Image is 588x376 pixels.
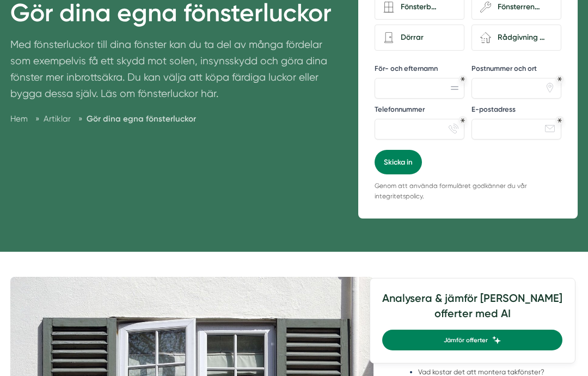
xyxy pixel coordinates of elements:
[558,118,562,123] div: Obligatoriskt
[44,114,73,124] a: Artiklar
[10,112,333,125] nav: Breadcrumb
[471,64,561,76] label: Postnummer och ort
[461,77,465,81] div: Obligatoriskt
[44,114,71,124] span: Artiklar
[10,37,333,107] p: Med fönsterluckor till dina fönster kan du ta del av många fördelar som exempelvis få ett skydd m...
[471,105,561,117] label: E-postadress
[382,291,562,330] h4: Analysera & jämför [PERSON_NAME] offerter med AI
[375,64,464,76] label: För- och efternamn
[375,150,422,174] button: Skicka in
[407,277,578,295] h4: Fler artiklar
[35,112,39,125] span: »
[382,330,562,350] a: Jämför offerter
[87,114,196,124] a: Gör dina egna fönsterluckor
[375,105,464,117] label: Telefonnummer
[461,118,465,123] div: Obligatoriskt
[78,112,82,125] span: »
[10,114,28,124] a: Hem
[444,335,488,345] span: Jämför offerter
[558,77,562,81] div: Obligatoriskt
[375,181,561,203] p: Genom att använda formuläret godkänner du vår integritetspolicy.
